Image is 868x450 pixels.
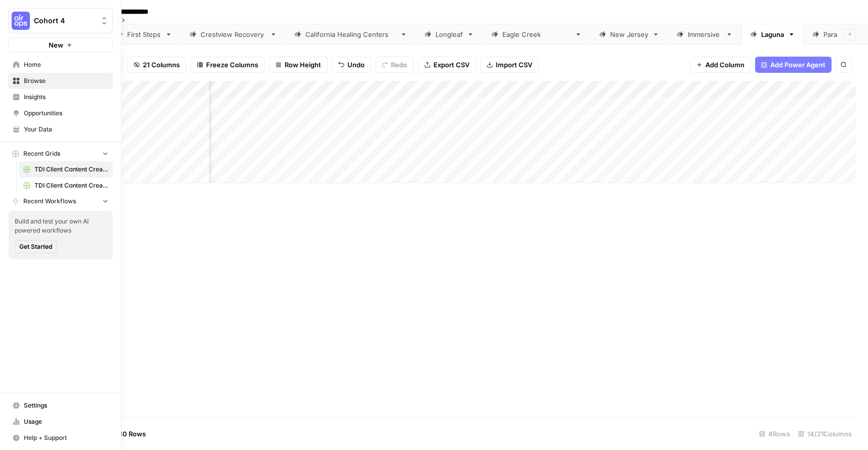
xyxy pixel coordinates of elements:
[8,105,113,121] a: Opportunities
[8,146,113,161] button: Recent Grids
[770,60,825,70] span: Add Power Agent
[8,73,113,89] a: Browse
[483,24,590,44] a: [GEOGRAPHIC_DATA]
[8,397,113,414] a: Settings
[418,57,476,73] button: Export CSV
[201,29,266,39] div: Crestview Recovery
[24,417,108,426] span: Usage
[480,57,539,73] button: Import CSV
[15,240,57,253] button: Get Started
[688,29,722,39] div: Immersive
[502,29,571,39] div: [GEOGRAPHIC_DATA]
[105,429,146,439] span: Add 10 Rows
[127,57,186,73] button: 21 Columns
[143,60,180,70] span: 21 Columns
[690,57,751,73] button: Add Column
[107,24,181,44] a: First Steps
[24,109,108,118] span: Opportunities
[761,29,784,39] div: Laguna
[8,430,113,446] button: Help + Support
[590,24,668,44] a: [US_STATE]
[181,24,286,44] a: Crestview Recovery
[34,165,108,174] span: TDI Client Content Creation
[391,60,407,70] span: Redo
[15,217,107,235] span: Build and test your own AI powered workflows
[24,433,108,442] span: Help + Support
[8,57,113,73] a: Home
[206,60,258,70] span: Freeze Columns
[741,24,804,44] a: Laguna
[286,24,416,44] a: [US_STATE] Healing Centers
[269,57,328,73] button: Row Height
[24,125,108,134] span: Your Data
[19,161,113,177] a: TDI Client Content Creation
[794,426,856,442] div: 14/21 Columns
[24,76,108,85] span: Browse
[610,29,648,39] div: [US_STATE]
[190,57,265,73] button: Freeze Columns
[347,60,365,70] span: Undo
[24,60,108,69] span: Home
[127,29,161,39] div: First Steps
[375,57,414,73] button: Redo
[668,24,741,44] a: Immersive
[755,57,832,73] button: Add Power Agent
[19,177,113,194] a: TDI Client Content Creation -2
[23,197,76,206] span: Recent Workflows
[24,401,108,410] span: Settings
[755,426,794,442] div: 4 Rows
[8,89,113,105] a: Insights
[12,12,30,30] img: Cohort 4 Logo
[416,24,483,44] a: Longleaf
[8,121,113,138] a: Your Data
[332,57,371,73] button: Undo
[8,8,113,33] button: Workspace: Cohort 4
[34,181,108,190] span: TDI Client Content Creation -2
[19,242,52,251] span: Get Started
[823,29,850,39] div: Paradiso
[8,194,113,209] button: Recent Workflows
[23,149,60,158] span: Recent Grids
[496,60,532,70] span: Import CSV
[305,29,396,39] div: [US_STATE] Healing Centers
[285,60,321,70] span: Row Height
[34,16,95,26] span: Cohort 4
[8,37,113,53] button: New
[436,29,463,39] div: Longleaf
[24,93,108,102] span: Insights
[705,60,744,70] span: Add Column
[433,60,469,70] span: Export CSV
[8,414,113,430] a: Usage
[49,40,63,50] span: New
